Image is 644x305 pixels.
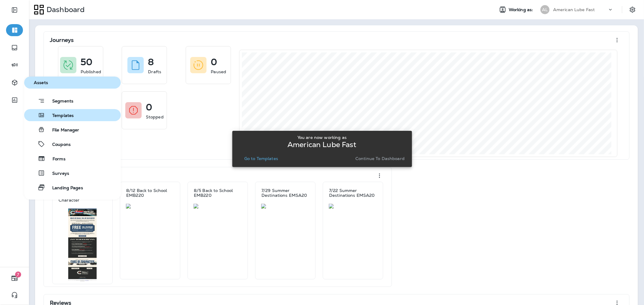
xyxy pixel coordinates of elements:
[126,204,174,209] img: 508ae7c1-e30c-4def-ba65-d6aa0464a724.jpg
[45,185,83,191] span: Landing Pages
[15,272,21,278] span: 7
[146,104,152,110] p: 0
[45,156,66,162] span: Forms
[45,171,69,177] span: Surveys
[24,152,121,165] button: Forms
[27,80,118,85] span: Assets
[194,204,242,209] img: b408d3e7-b2a9-4284-b029-5106ce7155c9.jpg
[50,37,74,43] p: Journeys
[24,95,121,107] button: Segments
[81,69,101,75] p: Published
[59,188,106,203] p: August Monthly Members Cars of Character
[211,69,226,75] p: Paused
[355,156,405,161] p: Continue to Dashboard
[44,5,85,14] p: Dashboard
[148,69,161,75] p: Drafts
[45,99,73,105] span: Segments
[509,7,534,12] span: Working as:
[194,188,242,198] p: 8/5 Back to School EMB220
[553,7,595,12] p: American Lube Fast
[45,113,74,119] span: Templates
[24,138,121,150] button: Coupons
[81,59,92,65] p: 50
[244,156,278,161] p: Go to Templates
[287,142,357,147] p: American Lube Fast
[24,167,121,179] button: Surveys
[24,77,121,89] button: Assets
[45,142,71,148] span: Coupons
[148,59,154,65] p: 8
[540,5,549,14] div: AL
[24,181,121,193] button: Landing Pages
[6,4,23,16] button: Expand Sidebar
[126,188,174,198] p: 8/12 Back to School EMB220
[45,127,79,133] span: File Manager
[211,59,217,65] p: 0
[627,4,638,15] button: Settings
[24,124,121,136] button: File Manager
[58,209,107,281] img: 1c3b754c-89ef-4179-955c-79e8c1992b6c.jpg
[146,114,164,120] p: Stopped
[297,135,347,140] p: You are now working as
[24,109,121,121] button: Templates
